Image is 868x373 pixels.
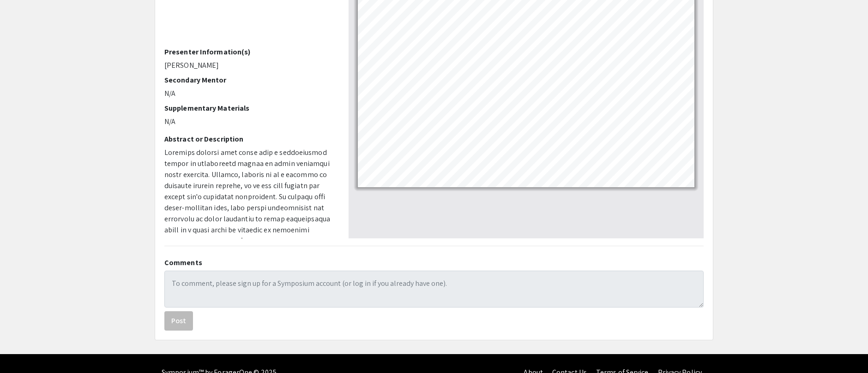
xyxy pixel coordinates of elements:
p: N/A [164,88,335,99]
h2: Secondary Mentor [164,76,335,84]
h2: Presenter Information(s) [164,47,335,56]
iframe: Chat [7,332,39,366]
button: Post [164,311,193,331]
p: [PERSON_NAME] [164,60,335,71]
h2: Supplementary Materials [164,104,335,112]
h2: Abstract or Description [164,135,335,143]
h2: Comments [164,258,704,267]
p: N/A [164,116,335,127]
